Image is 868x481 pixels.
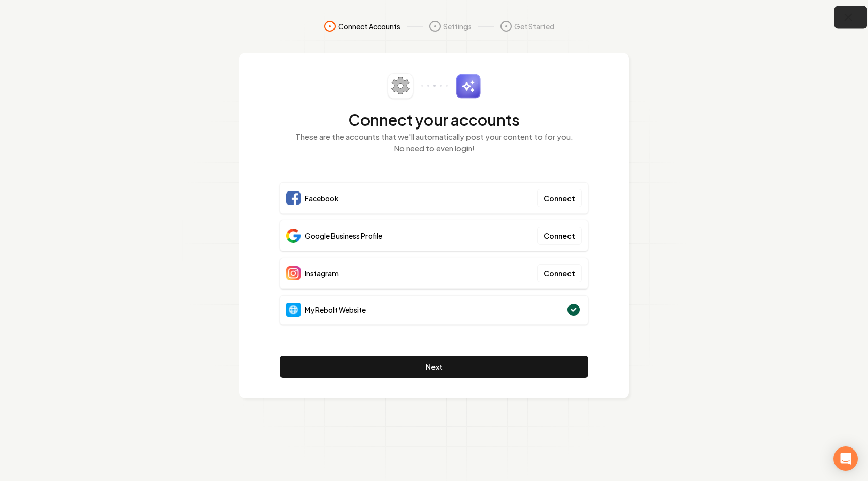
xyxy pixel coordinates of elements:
button: Next [280,356,588,378]
h2: Connect your accounts [280,111,588,129]
button: Connect [537,264,582,282]
span: Settings [443,21,472,31]
div: Open Intercom Messenger [833,446,858,471]
span: Connect Accounts [338,21,400,31]
img: Facebook [286,191,301,205]
img: Instagram [286,266,301,280]
img: sparkles.svg [456,74,481,99]
span: My Rebolt Website [305,305,366,315]
button: Connect [537,189,582,207]
span: Facebook [305,193,339,203]
span: Instagram [305,268,339,278]
span: Google Business Profile [305,231,382,241]
img: Website [286,303,301,317]
span: Get Started [514,21,554,31]
p: These are the accounts that we'll automatically post your content to for you. No need to even login! [280,131,588,154]
img: Google [286,229,301,243]
button: Connect [537,227,582,245]
img: connector-dots.svg [421,85,448,87]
